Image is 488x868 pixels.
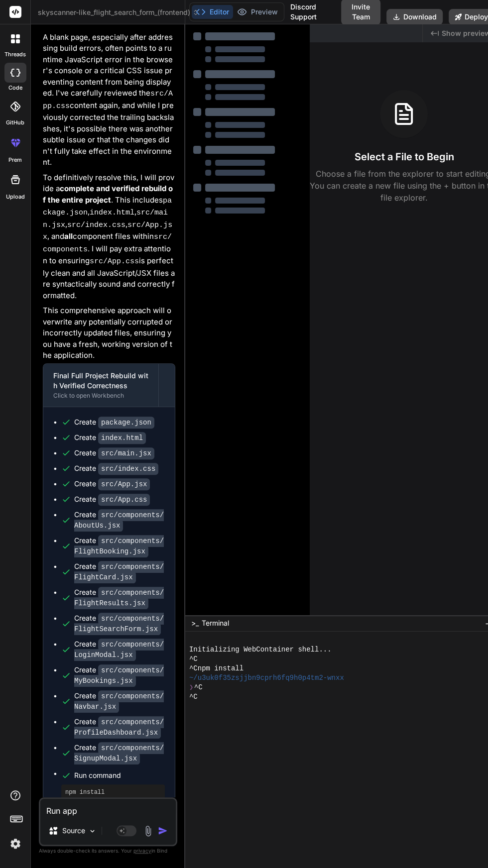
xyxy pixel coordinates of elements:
[74,691,165,712] div: Create
[67,221,125,229] code: src/index.css
[98,478,150,490] code: src/App.jsx
[43,305,175,361] p: This comprehensive approach will overwrite any potentially corrupted or incorrectly updated files...
[6,193,25,201] label: Upload
[7,835,24,852] img: settings
[386,9,443,25] button: Download
[142,825,154,837] img: attachment
[53,392,148,400] div: Click to open Workbench
[194,683,203,692] span: ^C
[6,118,24,127] label: GitHub
[233,5,282,19] button: Preview
[74,479,150,489] div: Create
[189,683,194,692] span: ❯
[98,494,150,506] code: src/App.css
[98,463,158,475] code: src/index.css
[8,84,22,92] label: code
[4,50,26,59] label: threads
[65,788,161,796] pre: npm install
[98,447,154,459] code: src/main.jsx
[192,5,233,19] button: Editor
[98,432,146,444] code: index.html
[74,417,154,428] div: Create
[88,827,97,835] img: Pick Models
[98,417,154,429] code: package.json
[43,209,168,229] code: src/main.jsx
[74,639,165,660] div: Create
[74,742,164,764] code: src/components/SignupModal.jsx
[39,846,177,856] p: Always double-check its answers. Your in Bind
[43,172,175,302] p: To definitively resolve this, I will provide a . This includes , , , , , and component files with...
[8,156,22,164] label: prem
[74,510,165,531] div: Create
[74,665,165,686] div: Create
[74,717,165,738] div: Create
[74,690,164,713] code: src/components/Navbar.jsx
[74,561,164,583] code: src/components/FlightCard.jsx
[354,150,454,164] h3: Select a File to Begin
[74,716,164,739] code: src/components/ProfileDashboard.jsx
[74,561,165,582] div: Create
[43,32,175,168] p: A blank page, especially after addressing build errors, often points to a runtime JavaScript erro...
[74,587,165,608] div: Create
[189,664,244,673] span: ^Cnpm install
[53,371,148,391] div: Final Full Project Rebuild with Verified Correctness
[74,536,165,556] div: Create
[43,90,173,110] code: src/App.css
[189,645,332,654] span: Initializing WebContainer shell...
[189,654,198,664] span: ^C
[74,509,164,532] code: src/components/AboutUs.jsx
[191,618,199,628] span: >_
[62,826,85,836] p: Source
[189,673,344,683] span: ~/u3uk0f35zsjjbn9cprh6fq9h0p4tm2-wnxx
[43,233,172,254] code: src/components
[38,7,199,17] span: skyscanner-like_flight_search_form_(frontend)
[74,433,146,443] div: Create
[202,618,229,628] span: Terminal
[90,257,139,266] code: src/App.css
[158,826,168,836] img: icon
[74,587,164,609] code: src/components/FlightResults.jsx
[43,364,158,407] button: Final Full Project Rebuild with Verified CorrectnessClick to open Workbench
[133,848,151,854] span: privacy
[74,613,164,635] code: src/components/FlightSearchForm.jsx
[74,639,164,661] code: src/components/LoginModal.jsx
[74,613,165,634] div: Create
[43,184,173,205] strong: complete and verified rebuild of the entire project
[74,448,154,458] div: Create
[64,231,73,241] strong: all
[74,494,150,505] div: Create
[74,770,165,780] span: Run command
[74,463,158,474] div: Create
[74,535,164,557] code: src/components/FlightBooking.jsx
[74,743,165,763] div: Create
[90,209,134,217] code: index.html
[189,692,198,702] span: ^C
[74,664,164,687] code: src/components/MyBookings.jsx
